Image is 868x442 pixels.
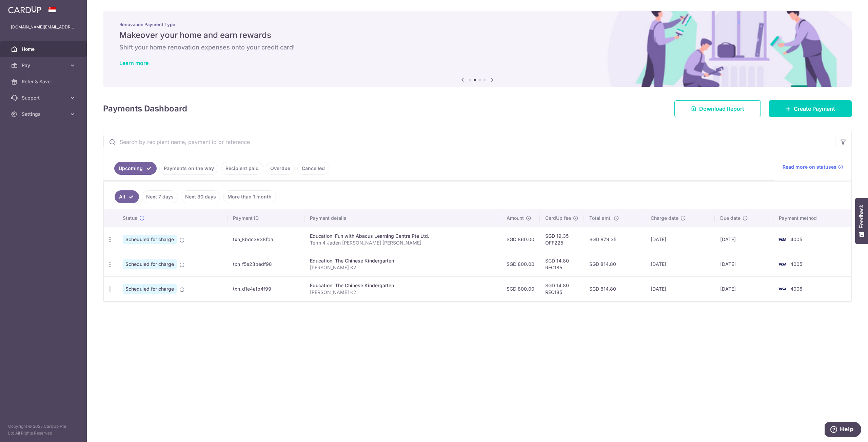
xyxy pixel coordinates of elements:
span: 4005 [790,236,802,242]
h4: Payments Dashboard [103,103,187,115]
span: Status [123,215,137,222]
a: Recipient paid [221,162,263,175]
span: 4005 [790,286,802,292]
span: Create Payment [794,105,835,113]
span: Refer & Save [22,78,66,85]
span: Charge date [651,215,678,222]
a: Read more on statuses [783,164,843,170]
a: Cancelled [297,162,329,175]
span: Scheduled for charge [123,259,177,269]
span: Support [22,94,66,101]
span: Total amt. [589,215,612,222]
td: SGD 19.35 OFF225 [540,227,584,252]
a: Overdue [266,162,295,175]
span: Read more on statuses [783,164,836,170]
div: Education. Fun with Abacus Learning Centre Pte Ltd. [310,233,496,239]
a: Create Payment [769,100,852,117]
span: Settings [22,111,66,118]
button: Feedback - Show survey [855,198,868,244]
span: Pay [22,62,66,69]
p: [PERSON_NAME] K2 [310,264,496,271]
span: CardUp fee [545,215,571,222]
p: [PERSON_NAME] K2 [310,289,496,296]
span: Feedback [859,205,865,228]
div: Education. The Chinese Kindergarten [310,282,496,289]
p: Renovation Payment Type [119,22,835,27]
img: CardUp [8,5,41,14]
a: Learn more [119,60,149,66]
th: Payment details [304,209,501,227]
td: SGD 860.00 [501,227,540,252]
span: Home [22,46,66,52]
p: Term 4 Jaden [PERSON_NAME] [PERSON_NAME] [310,239,496,246]
a: More than 1 month [223,190,276,203]
a: Next 30 days [181,190,220,203]
td: txn_d1e4afb4f99 [228,276,305,301]
td: [DATE] [645,227,715,252]
p: [DOMAIN_NAME][EMAIL_ADDRESS][DOMAIN_NAME] [11,24,76,30]
td: SGD 800.00 [501,276,540,301]
td: SGD 14.80 REC185 [540,276,584,301]
span: Amount [507,215,524,222]
span: Scheduled for charge [123,284,177,294]
td: SGD 800.00 [501,252,540,276]
img: Bank Card [775,285,789,293]
span: Download Report [699,105,744,113]
iframe: Opens a widget where you can find more information [825,422,861,439]
img: Bank Card [775,235,789,244]
h6: Shift your home renovation expenses onto your credit card! [119,43,835,51]
img: Renovation banner [103,11,852,87]
span: Scheduled for charge [123,235,177,244]
input: Search by recipient name, payment id or reference [103,131,835,153]
td: SGD 879.35 [584,227,645,252]
img: Bank Card [775,260,789,268]
a: All [115,190,139,203]
th: Payment ID [228,209,305,227]
h5: Makeover your home and earn rewards [119,30,835,41]
span: 4005 [790,261,802,267]
th: Payment method [773,209,851,227]
td: SGD 814.80 [584,276,645,301]
a: Next 7 days [142,190,178,203]
td: [DATE] [715,227,773,252]
div: Education. The Chinese Kindergarten [310,257,496,264]
span: Due date [720,215,741,222]
td: txn_8bdc3938fda [228,227,305,252]
td: txn_f5e23bedf98 [228,252,305,276]
a: Download Report [674,100,761,117]
td: SGD 14.80 REC185 [540,252,584,276]
td: [DATE] [715,252,773,276]
a: Payments on the way [159,162,218,175]
td: [DATE] [645,252,715,276]
a: Upcoming [114,162,157,175]
td: [DATE] [715,276,773,301]
td: [DATE] [645,276,715,301]
td: SGD 814.80 [584,252,645,276]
